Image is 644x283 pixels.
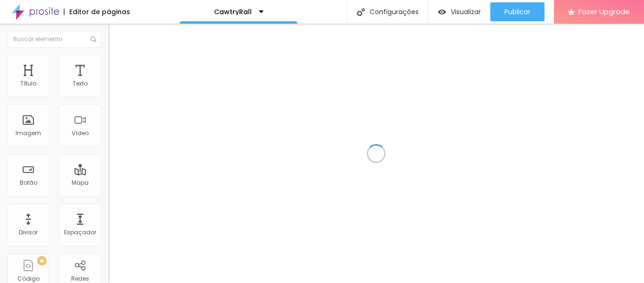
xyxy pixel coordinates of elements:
[451,8,481,16] span: Visualizar
[20,80,36,87] div: Título
[7,31,101,48] input: Buscar elemento
[72,130,89,137] div: Vídeo
[429,2,490,21] button: Visualizar
[578,8,630,16] span: Fazer Upgrade
[438,8,446,16] img: view-1.svg
[64,229,96,236] div: Espaçador
[20,180,37,186] div: Botão
[64,9,130,15] div: Editor de páginas
[73,80,88,87] div: Texto
[91,36,96,42] img: Icone
[16,130,41,137] div: Imagem
[19,229,38,236] div: Divisor
[214,9,252,15] p: CawtryRall
[490,2,545,21] button: Publicar
[504,8,530,16] span: Publicar
[72,180,89,186] div: Mapa
[357,8,365,16] img: Icone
